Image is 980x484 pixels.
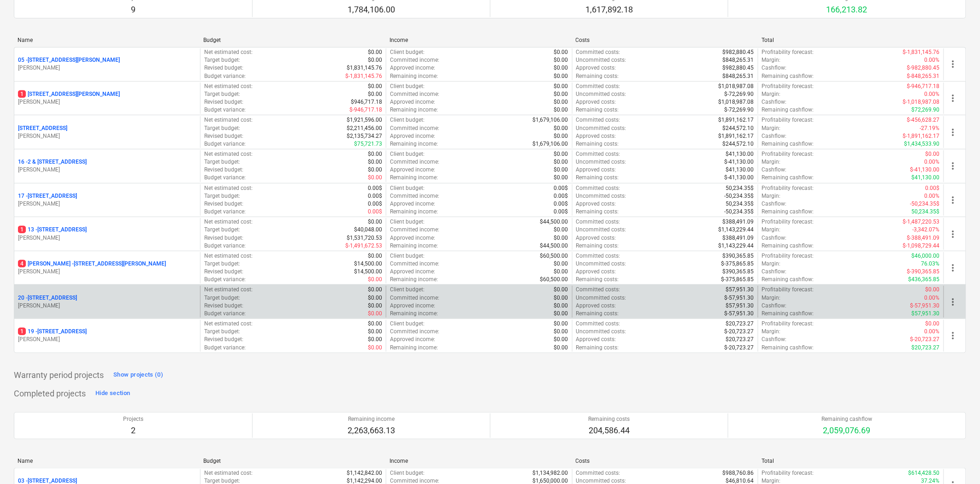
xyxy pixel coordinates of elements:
p: 50,234.35$ [726,184,754,192]
p: $14,500.00 [354,260,382,268]
p: 166,213.82 [822,4,873,15]
p: Committed costs : [576,150,620,158]
p: $0.00 [368,56,382,64]
p: $0.00 [554,294,568,302]
p: Revised budget : [204,98,243,106]
p: Profitability forecast : [762,184,814,192]
p: Revised budget : [204,268,243,276]
div: Total [762,37,940,43]
p: Approved income : [390,64,435,72]
p: 9 [123,4,143,15]
p: Net estimated cost : [204,252,253,260]
p: Client budget : [390,184,425,192]
p: Margin : [762,90,781,98]
p: 0.00$ [554,184,568,192]
p: Remaining costs : [576,174,619,182]
p: Uncommitted costs : [576,226,626,234]
p: $0.00 [554,64,568,72]
p: [PERSON_NAME] [18,166,196,174]
p: Revised budget : [204,302,243,310]
p: Net estimated cost : [204,116,253,124]
p: Remaining income : [390,242,438,250]
p: $0.00 [368,158,382,166]
p: Target budget : [204,124,240,132]
p: $-390,365.85 [907,268,940,276]
p: Remaining costs : [576,242,619,250]
p: $0.00 [368,302,382,310]
p: $0.00 [368,83,382,90]
p: 0.00$ [368,184,382,192]
p: Uncommitted costs : [576,90,626,98]
p: $-848,265.31 [907,72,940,80]
p: Committed costs : [576,218,620,226]
p: $0.00 [368,150,382,158]
p: $-1,831,145.76 [345,72,382,80]
p: $40,048.00 [354,226,382,234]
p: [PERSON_NAME] [18,64,196,72]
p: $0.00 [554,166,568,174]
p: Client budget : [390,252,425,260]
p: $982,880.45 [723,64,754,72]
p: Target budget : [204,90,240,98]
p: 0.00% [925,56,940,64]
p: Revised budget : [204,64,243,72]
p: $41,130.00 [726,150,754,158]
div: Hide section [95,388,130,399]
p: Approved income : [390,98,435,106]
p: Target budget : [204,158,240,166]
p: Profitability forecast : [762,83,814,90]
p: $0.00 [554,158,568,166]
p: Committed costs : [576,184,620,192]
p: $436,365.85 [909,276,940,283]
p: 1,784,106.00 [348,4,395,15]
p: $0.00 [554,302,568,310]
div: 119 -[STREET_ADDRESS][PERSON_NAME] [18,328,196,343]
p: Budget variance : [204,174,246,182]
p: Remaining cashflow : [762,276,814,283]
p: $1,831,145.76 [347,64,382,72]
p: $1,018,987.08 [719,98,754,106]
p: -50,234.35$ [725,192,754,200]
p: Approved costs : [576,200,616,208]
p: -27.19% [920,124,940,132]
p: $0.00 [554,260,568,268]
p: Budget variance : [204,208,246,216]
p: $0.00 [554,98,568,106]
div: 05 -[STREET_ADDRESS][PERSON_NAME][PERSON_NAME] [18,56,196,72]
p: $-41,130.00 [910,166,940,174]
p: Net estimated cost : [204,150,253,158]
div: 113 -[STREET_ADDRESS][PERSON_NAME] [18,226,196,242]
span: more_vert [948,160,959,171]
div: Income [390,37,568,43]
p: $-72,269.90 [725,106,754,114]
p: $0.00 [368,294,382,302]
p: Remaining income : [390,106,438,114]
p: 20 - [STREET_ADDRESS] [18,294,77,302]
p: $-1,487,220.53 [903,218,940,226]
div: Budget [204,37,383,43]
p: Target budget : [204,226,240,234]
span: 1 [18,328,26,335]
p: Profitability forecast : [762,48,814,56]
p: $848,265.31 [723,56,754,64]
p: $0.00 [554,174,568,182]
p: $1,921,596.00 [347,116,382,124]
p: $0.00 [368,286,382,294]
p: Committed costs : [576,48,620,56]
p: $1,679,106.00 [533,116,568,124]
p: Margin : [762,192,781,200]
p: 0.00% [925,158,940,166]
p: $-1,831,145.76 [903,48,940,56]
p: Approved costs : [576,132,616,140]
p: Budget variance : [204,106,246,114]
p: 0.00$ [554,192,568,200]
p: 76.03% [921,260,940,268]
p: Margin : [762,226,781,234]
p: Approved income : [390,132,435,140]
p: $0.00 [926,286,940,294]
p: Cashflow : [762,166,787,174]
p: 50,234.35$ [726,200,754,208]
p: Target budget : [204,260,240,268]
p: $0.00 [368,252,382,260]
p: $1,531,720.53 [347,234,382,242]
